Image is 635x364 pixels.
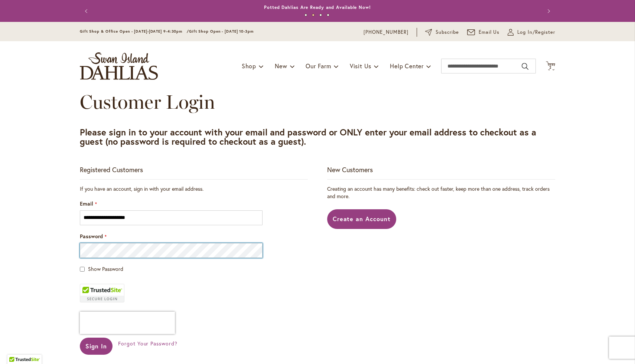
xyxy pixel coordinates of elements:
[264,4,371,10] a: Potted Dahlias Are Ready and Available Now!
[80,90,215,114] span: Customer Login
[479,29,500,36] span: Email Us
[80,165,143,174] strong: Registered Customers
[189,29,254,34] span: Gift Shop Open - [DATE] 10-3pm
[425,29,459,36] a: Subscribe
[390,62,424,70] span: Help Center
[80,185,308,193] div: If you have an account, sign in with your email address.
[306,62,331,70] span: Our Farm
[275,62,287,70] span: New
[80,29,189,34] span: Gift Shop & Office Open - [DATE]-[DATE] 9-4:30pm /
[540,4,555,19] button: Next
[80,200,93,207] span: Email
[327,209,397,229] a: Create an Account
[80,4,95,19] button: Previous
[508,29,555,36] a: Log In/Register
[364,29,408,36] a: [PHONE_NUMBER]
[546,61,555,71] button: 2
[80,233,103,240] span: Password
[327,165,373,174] strong: New Customers
[517,29,555,36] span: Log In/Register
[88,265,123,272] span: Show Password
[80,312,175,334] iframe: reCAPTCHA
[80,284,124,302] div: TrustedSite Certified
[467,29,500,36] a: Email Us
[312,14,315,16] button: 2 of 4
[549,65,552,70] span: 2
[327,185,555,200] p: Creating an account has many benefits: check out faster, keep more than one address, track orders...
[350,62,371,70] span: Visit Us
[242,62,256,70] span: Shop
[319,14,322,16] button: 3 of 4
[436,29,459,36] span: Subscribe
[327,14,329,16] button: 4 of 4
[80,126,536,147] strong: Please sign in to your account with your email and password or ONLY enter your email address to c...
[333,215,391,223] span: Create an Account
[118,340,178,347] a: Forgot Your Password?
[80,52,158,80] a: store logo
[80,338,113,355] button: Sign In
[6,338,26,358] iframe: Launch Accessibility Center
[118,340,178,347] span: Forgot Your Password?
[305,14,307,16] button: 1 of 4
[85,342,107,350] span: Sign In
